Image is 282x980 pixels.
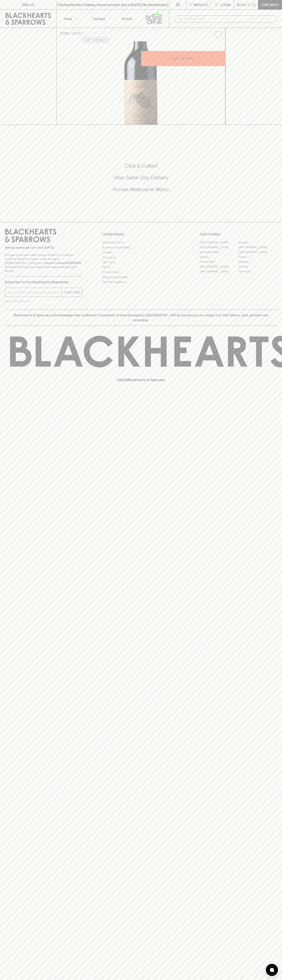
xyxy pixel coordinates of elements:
[200,254,238,259] a: Elwood
[102,260,180,265] a: Gift Cards
[122,16,132,21] p: Stores
[102,232,180,237] p: OTHER AREAS
[72,32,81,35] a: SHOP
[238,269,277,274] a: Thornbury
[238,259,277,264] a: Geelong
[92,16,105,21] p: Tastings
[200,240,238,245] a: [GEOGRAPHIC_DATA]
[22,2,34,7] p: FIND US
[238,250,277,254] a: [GEOGRAPHIC_DATA]
[194,2,209,7] p: Wishlist
[237,2,246,7] p: $0.00
[85,10,113,28] a: Tastings
[44,261,81,265] strong: Liquor License #32064953
[200,269,238,274] a: [GEOGRAPHIC_DATA]
[200,245,238,250] a: [GEOGRAPHIC_DATA]
[102,265,180,270] a: FAQ's
[102,270,180,275] a: Privacy Policy
[102,255,180,260] a: Contact Us
[60,32,69,35] a: HOME
[62,288,82,297] button: SUBSCRIBE
[64,16,72,21] p: Shop
[5,246,82,250] p: Sibling owned and run since [DATE]
[83,38,109,42] button: Add to wishlist
[238,240,277,245] a: Braddon
[173,56,194,61] p: ADD TO CART
[5,186,277,193] h5: Across Melbourne Metro
[200,259,238,264] a: Fitzroy North
[8,313,274,322] p: Blackhearts & Sparrows acknowledges the traditional Custodians of land throughout [GEOGRAPHIC_DAT...
[102,280,180,285] a: Terms & Conditions
[5,174,277,181] h5: Uber Same-Day Delivery
[5,299,82,303] p: We will never spam you
[5,280,82,285] p: Subscribe to The Blackhearts Newsletter
[220,2,230,7] p: Login
[270,968,274,972] img: bubble-icon
[200,264,238,269] a: [GEOGRAPHIC_DATA]
[5,146,277,214] div: Call to action block
[184,16,274,22] input: Try "Pinot noir"
[5,253,82,273] p: It is against the law to sell or supply alcohol to, or to obtain alcohol on behalf of a person un...
[57,41,225,125] img: 41648.png
[102,245,180,250] a: Business & Bulk Gifting
[57,10,85,28] button: Shop
[113,10,141,28] a: Stores
[238,264,277,269] a: Prahran
[102,240,180,245] a: Bottle Drop FAQ's
[238,245,277,250] a: [GEOGRAPHIC_DATA]
[102,250,180,255] a: Careers
[8,289,62,296] input: e.g. jane@blackheartsandsparrows.com.au
[238,254,277,259] a: Fitzroy
[5,163,277,169] h5: Click & Collect
[200,232,277,237] p: OUR STORES
[63,290,80,295] p: SUBSCRIBE
[102,275,180,279] a: Shipping Information
[253,4,255,6] p: 0
[200,250,238,254] a: Brunswick West
[212,29,224,40] button: Add to wishlist
[261,2,279,7] p: Checkout
[141,51,225,66] button: ADD TO CART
